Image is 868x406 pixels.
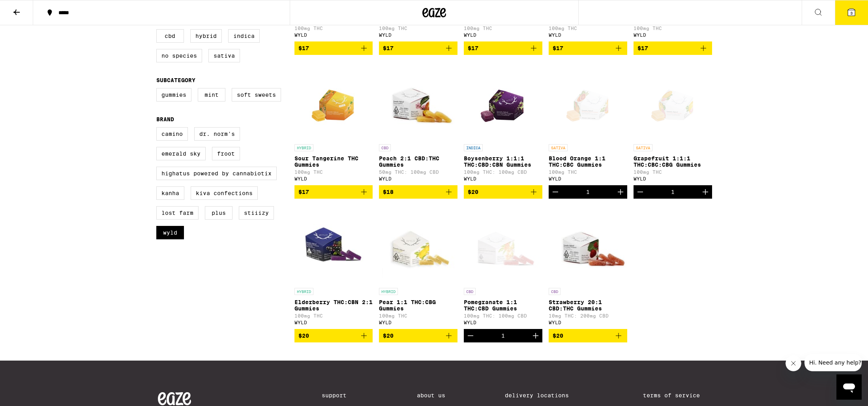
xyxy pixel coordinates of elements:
[549,320,627,325] div: WYLD
[305,61,362,140] img: WYLD - Sour Tangerine THC Gummies
[379,313,457,318] p: 100mg THC
[294,61,373,185] a: Open page for Sour Tangerine THC Gummies from WYLD
[836,374,862,400] iframe: Button to launch messaging window
[156,88,191,101] label: Gummies
[294,205,373,284] img: WYLD - Elderberry THC:CBN 2:1 Gummies
[637,45,648,51] span: $17
[634,169,712,175] p: 100mg THC
[383,333,394,339] span: $20
[417,392,445,398] a: About Us
[549,288,561,295] p: CBD
[464,155,542,168] p: Boysenberry 1:1:1 THC:CBD:CBN Gummies
[294,26,373,31] p: 100mg THC
[298,333,309,339] span: $20
[549,26,627,31] p: 100mg THC
[464,185,542,199] button: Add to bag
[464,329,477,342] button: Decrement
[379,169,457,175] p: 50mg THC: 100mg CBD
[468,189,478,195] span: $20
[634,176,712,181] div: WYLD
[294,155,373,168] p: Sour Tangerine THC Gummies
[549,299,627,312] p: Strawberry 20:1 CBD:THC Gummies
[294,41,373,55] button: Add to bag
[208,49,240,62] label: Sativa
[379,320,457,325] div: WYLD
[379,144,391,151] p: CBD
[586,189,590,195] div: 1
[464,299,542,312] p: Pomegranate 1:1 THC:CBD Gummies
[464,32,542,38] div: WYLD
[549,32,627,38] div: WYLD
[379,205,457,329] a: Open page for Pear 1:1 THC:CBG Gummies from WYLD
[156,226,184,239] label: WYLD
[464,176,542,181] div: WYLD
[294,329,373,342] button: Add to bag
[156,116,174,122] legend: Brand
[298,45,309,51] span: $17
[379,26,457,31] p: 100mg THC
[505,392,583,398] a: Delivery Locations
[464,320,542,325] div: WYLD
[294,313,373,318] p: 100mg THC
[379,205,457,284] img: WYLD - Pear 1:1 THC:CBG Gummies
[553,333,563,339] span: $20
[549,313,627,318] p: 10mg THC: 200mg CBD
[198,88,225,101] label: Mint
[232,88,281,101] label: Soft Sweets
[228,29,260,43] label: Indica
[549,176,627,181] div: WYLD
[634,185,647,199] button: Decrement
[156,77,195,83] legend: Subcategory
[549,169,627,175] p: 100mg THC
[501,333,505,339] div: 1
[156,127,188,141] label: Camino
[529,329,542,342] button: Increment
[634,144,652,151] p: SATIVA
[191,186,258,200] label: Kiva Confections
[549,205,627,329] a: Open page for Strawberry 20:1 CBD:THC Gummies from WYLD
[786,355,801,371] iframe: Close message
[464,288,476,295] p: CBD
[671,189,675,195] div: 1
[294,205,373,329] a: Open page for Elderberry THC:CBN 2:1 Gummies from WYLD
[294,169,373,175] p: 100mg THC
[156,206,199,220] label: Lost Farm
[156,49,202,62] label: No Species
[634,41,712,55] button: Add to bag
[379,61,457,185] a: Open page for Peach 2:1 CBD:THC Gummies from WYLD
[835,0,868,25] button: 3
[464,144,483,151] p: INDICA
[294,299,373,312] p: Elderberry THC:CBN 2:1 Gummies
[464,205,542,329] a: Open page for Pomegranate 1:1 THC:CBD Gummies from WYLD
[614,185,627,199] button: Increment
[464,313,542,318] p: 100mg THC: 100mg CBD
[379,185,457,199] button: Add to bag
[294,176,373,181] div: WYLD
[294,32,373,38] div: WYLD
[156,186,184,200] label: Kanha
[194,127,240,141] label: Dr. Norm's
[379,41,457,55] button: Add to bag
[699,185,712,199] button: Increment
[549,185,562,199] button: Decrement
[156,29,184,43] label: CBD
[379,61,457,140] img: WYLD - Peach 2:1 CBD:THC Gummies
[850,11,853,15] span: 3
[549,41,627,55] button: Add to bag
[549,61,627,185] a: Open page for Blood Orange 1:1 THC:CBC Gummies from WYLD
[804,354,862,371] iframe: Message from company
[634,61,712,185] a: Open page for Grapefruit 1:1:1 THC:CBC:CBG Gummies from WYLD
[464,41,542,55] button: Add to bag
[553,45,563,51] span: $17
[379,32,457,38] div: WYLD
[294,288,313,295] p: HYBRID
[156,167,277,180] label: Highatus Powered by Cannabiotix
[294,144,313,151] p: HYBRID
[634,26,712,31] p: 100mg THC
[464,61,542,185] a: Open page for Boysenberry 1:1:1 THC:CBD:CBN Gummies from WYLD
[464,169,542,175] p: 100mg THC: 100mg CBD
[294,185,373,199] button: Add to bag
[383,189,394,195] span: $18
[643,392,711,398] a: Terms of Service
